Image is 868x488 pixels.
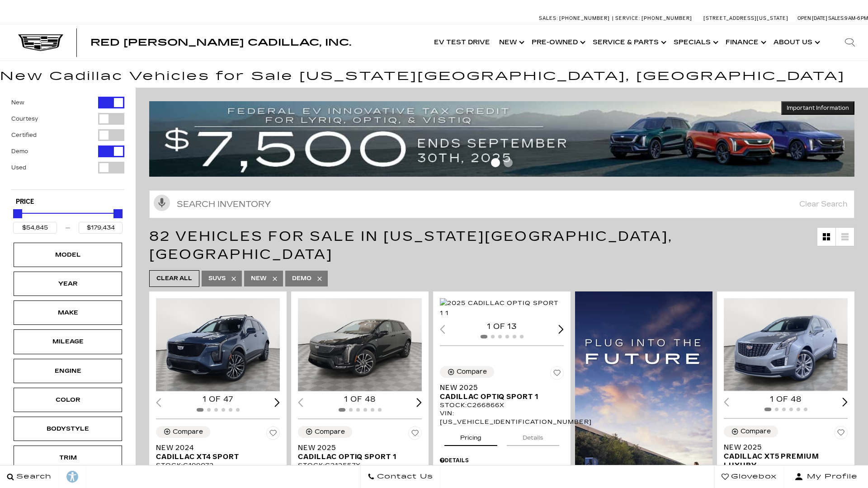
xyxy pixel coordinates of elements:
[13,209,22,218] div: Minimum Price
[11,147,28,156] label: Demo
[440,392,557,401] span: Cadillac OPTIQ Sport 1
[156,298,280,391] img: 2024 Cadillac XT4 Sport 1
[440,383,564,401] a: New 2025Cadillac OPTIQ Sport 1
[714,465,784,488] a: Glovebox
[495,24,527,61] a: New
[113,209,123,218] div: Maximum Price
[173,428,203,436] div: Compare
[45,308,90,318] div: Make
[550,366,564,383] button: Save Vehicle
[834,426,848,443] button: Save Vehicle
[539,16,612,21] a: Sales: [PHONE_NUMBER]
[507,426,559,446] button: details tab
[457,368,487,376] div: Compare
[769,24,823,61] a: About Us
[491,158,500,167] span: Go to slide 1
[156,443,280,461] a: New 2024Cadillac XT4 Sport
[14,388,122,412] div: ColorColor
[721,24,769,61] a: Finance
[14,359,122,383] div: EngineEngine
[724,443,841,452] span: New 2025
[444,426,497,446] button: pricing tab
[440,298,564,318] img: 2025 Cadillac OPTIQ Sport 1 1
[298,426,352,438] button: Compare Vehicle
[440,409,564,426] div: VIN: [US_VEHICLE_IDENTIFICATION_NUMBER]
[724,452,841,470] span: Cadillac XT5 Premium Luxury
[156,443,273,452] span: New 2024
[724,443,848,470] a: New 2025Cadillac XT5 Premium Luxury
[298,452,415,461] span: Cadillac OPTIQ Sport 1
[14,417,122,441] div: BodystyleBodystyle
[156,298,280,391] div: 1 / 2
[11,98,24,107] label: New
[298,443,422,461] a: New 2025Cadillac OPTIQ Sport 1
[298,443,415,452] span: New 2025
[844,15,868,21] span: 9 AM-6 PM
[45,250,90,260] div: Model
[149,190,854,218] input: Search Inventory
[440,401,564,409] div: Stock : C266866X
[298,461,422,469] div: Stock : C212557X
[612,16,694,21] a: Service: [PHONE_NUMBER]
[208,273,226,284] span: SUVs
[45,453,90,463] div: Trim
[18,34,63,52] img: Cadillac Dark Logo with Cadillac White Text
[45,395,90,405] div: Color
[642,15,692,21] span: [PHONE_NUMBER]
[669,24,721,61] a: Specials
[440,298,564,318] div: 1 / 2
[527,24,588,61] a: Pre-Owned
[45,279,90,289] div: Year
[90,38,351,47] a: Red [PERSON_NAME] Cadillac, Inc.
[154,195,170,211] svg: Click to toggle on voice search
[156,273,192,284] span: Clear All
[16,198,120,206] h5: Price
[149,101,854,177] img: vrp-tax-ending-august-version
[429,24,495,61] a: EV Test Drive
[724,298,848,391] div: 1 / 2
[375,470,433,483] span: Contact Us
[13,222,57,234] input: Minimum
[315,428,345,436] div: Compare
[298,298,422,391] div: 1 / 2
[440,322,564,332] div: 1 of 13
[797,15,827,21] span: Open [DATE]
[729,470,777,483] span: Glovebox
[79,222,123,234] input: Maximum
[440,366,494,378] button: Compare Vehicle
[14,300,122,325] div: MakeMake
[274,398,280,407] div: Next slide
[11,163,26,172] label: Used
[416,398,422,407] div: Next slide
[11,131,37,140] label: Certified
[842,398,848,406] div: Next slide
[298,298,422,391] img: 2025 Cadillac OPTIQ Sport 1 1
[149,228,673,263] span: 82 Vehicles for Sale in [US_STATE][GEOGRAPHIC_DATA], [GEOGRAPHIC_DATA]
[266,426,280,443] button: Save Vehicle
[784,465,868,488] button: Open user profile menu
[14,329,122,354] div: MileageMileage
[45,366,90,376] div: Engine
[724,426,778,437] button: Compare Vehicle
[781,101,854,115] button: Important Information
[292,273,311,284] span: Demo
[156,452,273,461] span: Cadillac XT4 Sport
[156,426,210,438] button: Compare Vehicle
[14,243,122,267] div: ModelModel
[724,394,848,404] div: 1 of 48
[298,394,422,404] div: 1 of 48
[251,273,267,284] span: New
[408,426,422,443] button: Save Vehicle
[588,24,669,61] a: Service & Parts
[14,446,122,470] div: TrimTrim
[539,15,558,21] span: Sales:
[14,470,52,483] span: Search
[13,206,123,234] div: Price
[615,15,640,21] span: Service:
[45,424,90,434] div: Bodystyle
[724,298,848,391] img: 2025 Cadillac XT5 Premium Luxury 1
[11,97,124,189] div: Filter by Vehicle Type
[558,325,564,333] div: Next slide
[559,15,610,21] span: [PHONE_NUMBER]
